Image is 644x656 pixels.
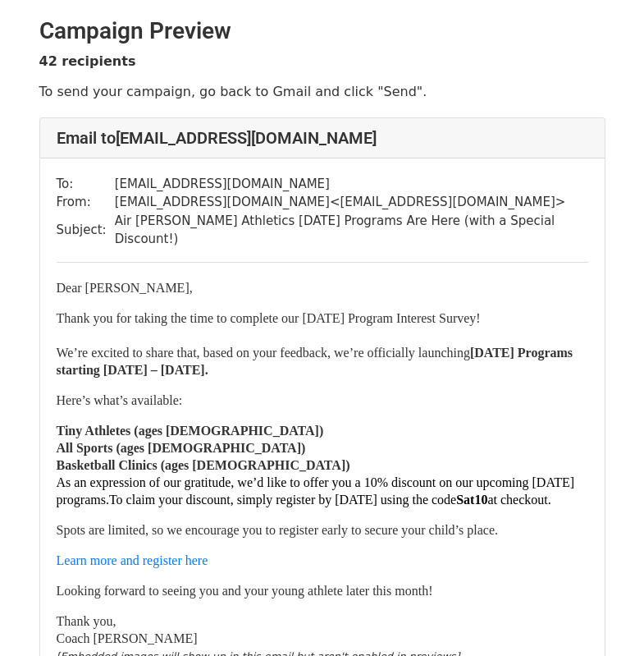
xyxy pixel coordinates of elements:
[57,523,499,537] font: Spots are limited, so we encourage you to register early to secure your child’s place.
[57,441,306,455] font: All Sports (ages [DEMOGRAPHIC_DATA])
[57,553,208,567] font: Learn more and register here
[487,493,550,507] span: at checkout.
[115,175,588,194] td: [EMAIL_ADDRESS][DOMAIN_NAME]
[39,83,605,100] p: To send your campaign, go back to Gmail and click "Send".
[57,281,193,295] font: Dear [PERSON_NAME],
[39,53,136,69] strong: 42 recipients
[57,193,115,212] td: From:
[57,393,183,407] font: Here’s what’s available:
[57,553,208,568] a: Learn more and register here
[109,493,456,507] span: To claim your discount, simply register by [DATE] using the code
[57,424,324,438] font: Tiny Athletes (ages [DEMOGRAPHIC_DATA])
[57,212,115,249] td: Subject:
[57,475,575,507] span: As an expression of our gratitude, we’d like to offer you a 10% discount on our upcoming [DATE] p...
[456,493,487,507] span: Sat10
[57,346,573,377] strong: [DATE] Programs starting [DATE] – [DATE].
[57,614,198,645] font: Thank you, Coach [PERSON_NAME]​
[57,175,115,194] td: To:
[57,458,350,472] font: Basketball Clinics (ages [DEMOGRAPHIC_DATA])
[115,193,588,212] td: [EMAIL_ADDRESS][DOMAIN_NAME] < [EMAIL_ADDRESS][DOMAIN_NAME] >
[57,584,433,598] font: Looking forward to seeing you and your young athlete later this month!
[57,311,573,377] font: Thank you for taking the time to complete our [DATE] Program Interest Survey! We’re excited to sh...
[115,212,588,249] td: Air [PERSON_NAME] Athletics [DATE] Programs Are Here (with a Special Discount!)
[39,17,605,45] h2: Campaign Preview
[57,128,588,148] h4: Email to [EMAIL_ADDRESS][DOMAIN_NAME]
